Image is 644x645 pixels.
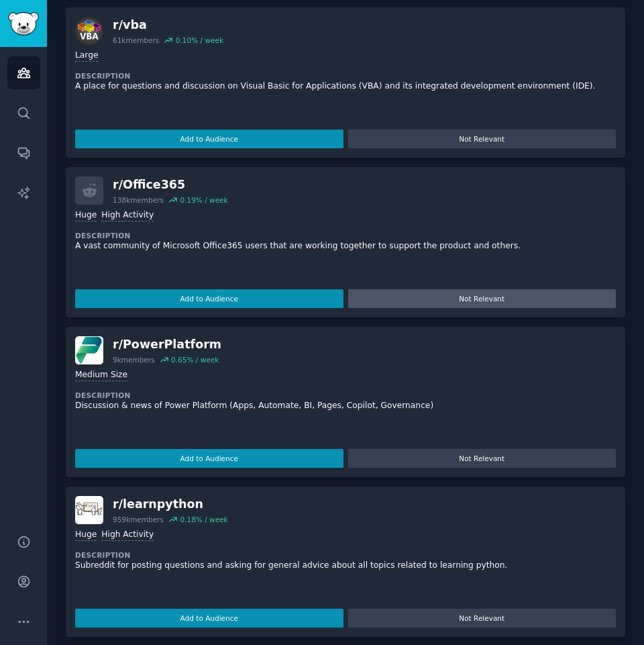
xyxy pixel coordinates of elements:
[113,336,221,353] div: r/ PowerPlatform
[113,355,155,364] div: 9k members
[75,50,98,62] div: Large
[113,177,228,193] div: r/ Office365
[75,609,343,628] button: Add to Audience
[180,195,227,205] div: 0.19 % / week
[171,355,219,364] div: 0.65 % / week
[101,529,154,542] div: High Activity
[8,12,39,36] img: GummySearch logo
[348,449,616,468] button: Not Relevant
[75,369,127,382] div: Medium Size
[75,130,343,148] button: Add to Audience
[113,195,164,205] div: 138k members
[75,231,616,240] dt: Description
[348,609,616,628] button: Not Relevant
[75,81,616,93] p: A place for questions and discussion on Visual Basic for Applications (VBA) and its integrated de...
[75,550,616,560] dt: Description
[75,17,103,45] img: vba
[75,400,616,412] p: Discussion & news of Power Platform (Apps, Automate, BI, Pages, Copilot, Governance)
[348,130,616,148] button: Not Relevant
[75,391,616,400] dt: Description
[75,560,616,572] p: Subreddit for posting questions and asking for general advice about all topics related to learnin...
[113,496,228,513] div: r/ learnpython
[75,449,343,468] button: Add to Audience
[113,17,223,34] div: r/ vba
[75,496,103,524] img: learnpython
[176,36,223,45] div: 0.10 % / week
[348,289,616,308] button: Not Relevant
[113,515,164,524] div: 959k members
[75,336,103,364] img: PowerPlatform
[75,289,343,308] button: Add to Audience
[75,71,616,81] dt: Description
[180,515,227,524] div: 0.18 % / week
[101,209,154,222] div: High Activity
[75,529,97,542] div: Huge
[75,240,616,252] p: A vast community of Microsoft Office365 users that are working together to support the product an...
[75,209,97,222] div: Huge
[113,36,159,45] div: 61k members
